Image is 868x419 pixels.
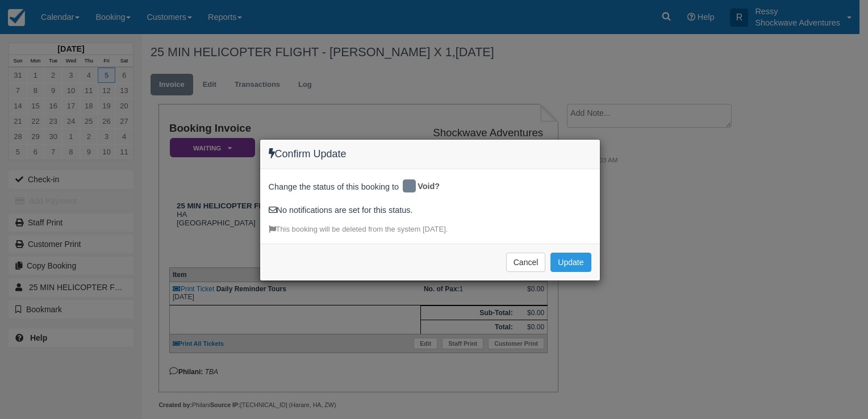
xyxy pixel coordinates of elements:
[269,204,591,216] div: No notifications are set for this status.
[269,148,591,160] h4: Confirm Update
[269,224,591,235] div: This booking will be deleted from the system [DATE].
[506,253,546,272] button: Cancel
[550,253,591,272] button: Update
[269,181,399,196] span: Change the status of this booking to
[401,178,448,196] div: Void?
